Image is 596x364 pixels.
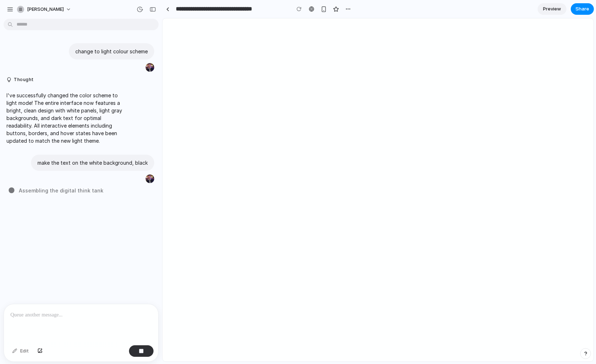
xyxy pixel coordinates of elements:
span: [PERSON_NAME] [27,6,64,13]
button: [PERSON_NAME] [14,4,75,15]
p: I've successfully changed the color scheme to light mode! The entire interface now features a bri... [6,92,127,145]
span: Share [575,5,589,13]
p: make the text on the white background, black [37,159,148,167]
p: change to light colour scheme [75,48,148,55]
span: Assembling the digital think tank [19,187,103,194]
span: Preview [543,5,561,13]
a: Preview [538,3,566,15]
button: Share [571,3,594,15]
